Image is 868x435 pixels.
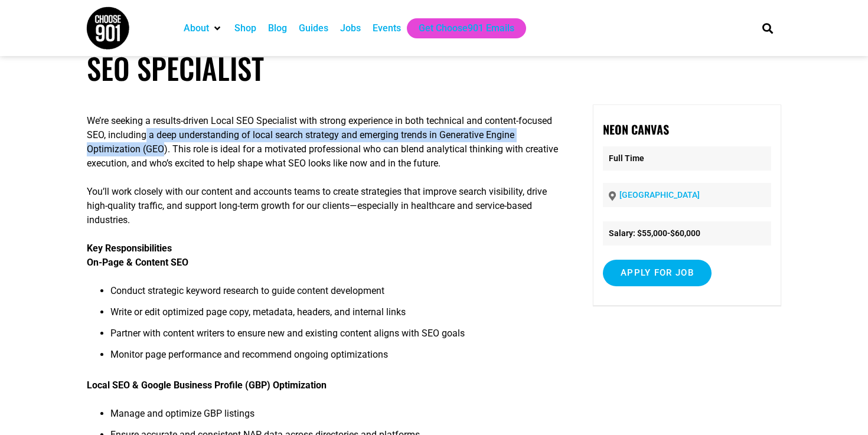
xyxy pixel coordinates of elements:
[110,407,558,428] li: Manage and optimize GBP listings
[234,21,256,35] a: Shop
[110,326,558,348] li: Partner with content writers to ensure new and existing content aligns with SEO goals
[87,380,327,391] strong: Local SEO & Google Business Profile (GBP) Optimization
[603,120,669,138] strong: Neon Canvas
[603,146,771,171] p: Full Time
[87,185,558,227] p: You’ll work closely with our content and accounts teams to create strategies that improve search ...
[87,257,188,268] strong: On-Page & Content SEO
[110,305,558,326] li: Write or edit optimized page copy, metadata, headers, and internal links
[184,21,209,35] a: About
[758,18,778,38] div: Search
[299,21,328,35] a: Guides
[603,221,771,246] li: Salary: $55,000-$60,000
[110,284,558,305] li: Conduct strategic keyword research to guide content development
[87,114,558,171] p: We’re seeking a results-driven Local SEO Specialist with strong experience in both technical and ...
[178,18,742,38] nav: Main nav
[87,243,172,254] strong: Key Responsibilities
[87,51,781,86] h1: SEO Specialist
[373,21,401,35] a: Events
[419,21,514,35] a: Get Choose901 Emails
[619,190,700,199] a: [GEOGRAPHIC_DATA]
[340,21,361,35] a: Jobs
[178,18,229,38] div: About
[268,21,287,35] a: Blog
[603,260,712,286] input: Apply for job
[110,348,558,369] li: Monitor page performance and recommend ongoing optimizations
